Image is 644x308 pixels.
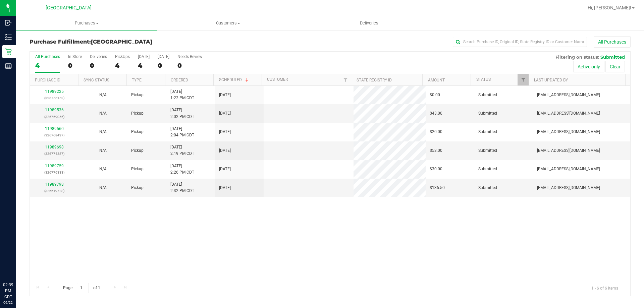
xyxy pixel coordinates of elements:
span: Pickup [131,129,144,135]
span: $43.00 [430,110,442,117]
a: Filter [518,74,529,85]
span: Submitted [478,185,497,191]
inline-svg: Reports [5,63,12,69]
button: N/A [99,129,107,135]
span: [EMAIL_ADDRESS][DOMAIN_NAME] [537,110,600,117]
a: Type [132,78,142,82]
a: Deliveries [299,16,440,30]
span: Submitted [478,147,497,154]
a: 11989759 [45,164,64,168]
button: N/A [99,147,107,154]
p: (326756153) [34,95,74,101]
p: 09/22 [3,300,13,305]
button: N/A [99,92,107,98]
span: Pickup [131,166,144,172]
span: Pickup [131,92,144,98]
span: Not Applicable [99,129,107,134]
a: Last Updated By [534,78,568,82]
span: [EMAIL_ADDRESS][DOMAIN_NAME] [537,92,600,98]
a: 11989225 [45,89,64,94]
div: 4 [138,62,150,69]
span: Purchases [16,20,157,26]
span: Not Applicable [99,167,107,171]
span: [DATE] 2:32 PM CDT [170,181,194,194]
span: [EMAIL_ADDRESS][DOMAIN_NAME] [537,166,600,172]
span: Submitted [478,166,497,172]
span: Submitted [478,92,497,98]
inline-svg: Retail [5,48,12,55]
span: [GEOGRAPHIC_DATA] [46,5,92,11]
a: Sync Status [84,78,109,82]
p: (326774387) [34,150,74,157]
a: Purchases [16,16,157,30]
span: Submitted [600,54,625,60]
h3: Purchase Fulfillment: [30,39,230,45]
div: Needs Review [177,54,202,59]
span: $0.00 [430,92,440,98]
span: $136.50 [430,185,445,191]
span: $20.00 [430,129,442,135]
span: Not Applicable [99,185,107,190]
span: [DATE] 2:19 PM CDT [170,144,194,157]
span: [EMAIL_ADDRESS][DOMAIN_NAME] [537,129,600,135]
input: Search Purchase ID, Original ID, State Registry ID or Customer Name... [453,37,587,47]
span: [EMAIL_ADDRESS][DOMAIN_NAME] [537,185,600,191]
p: (326776333) [34,169,74,176]
div: 0 [68,62,82,69]
p: (326768437) [34,132,74,138]
span: [DATE] [219,147,231,154]
div: In Store [68,54,82,59]
div: Deliveries [90,54,107,59]
button: Clear [605,61,625,72]
button: All Purchases [594,36,631,48]
div: 0 [90,62,107,69]
button: N/A [99,185,107,191]
span: Pickup [131,110,144,117]
span: Submitted [478,110,497,117]
span: [DATE] 2:02 PM CDT [170,107,194,120]
span: Hi, [PERSON_NAME]! [588,5,631,10]
div: 4 [115,62,130,69]
span: Pickup [131,147,144,154]
span: Submitted [478,129,497,135]
span: Pickup [131,185,144,191]
a: Scheduled [219,77,250,82]
a: Customer [267,77,288,82]
span: [DATE] [219,92,231,98]
a: Purchase ID [35,78,60,82]
span: Deliveries [351,20,387,26]
a: Status [476,77,491,82]
span: [DATE] [219,110,231,117]
div: [DATE] [158,54,169,59]
span: $30.00 [430,166,442,172]
inline-svg: Inventory [5,34,12,41]
span: Page of 1 [57,283,106,293]
a: State Registry ID [357,78,392,82]
span: $53.00 [430,147,442,154]
div: [DATE] [138,54,150,59]
span: [DATE] 2:26 PM CDT [170,163,194,176]
span: Customers [158,20,298,26]
span: Not Applicable [99,111,107,116]
span: [DATE] 2:04 PM CDT [170,126,194,138]
a: 11989798 [45,182,64,187]
inline-svg: Inbound [5,19,12,26]
span: [EMAIL_ADDRESS][DOMAIN_NAME] [537,147,600,154]
div: 0 [177,62,202,69]
span: [DATE] [219,166,231,172]
a: 11989698 [45,145,64,149]
div: PickUps [115,54,130,59]
p: 02:39 PM CDT [3,282,13,300]
span: Not Applicable [99,93,107,97]
a: Customers [157,16,299,30]
a: Ordered [171,78,188,82]
span: [GEOGRAPHIC_DATA] [91,39,152,45]
button: N/A [99,166,107,172]
span: 1 - 6 of 6 items [586,283,624,293]
button: Active only [573,61,604,72]
button: N/A [99,110,107,117]
div: 4 [35,62,60,69]
iframe: Resource center [7,254,27,274]
span: [DATE] 1:22 PM CDT [170,88,194,101]
a: 11989560 [45,126,64,131]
